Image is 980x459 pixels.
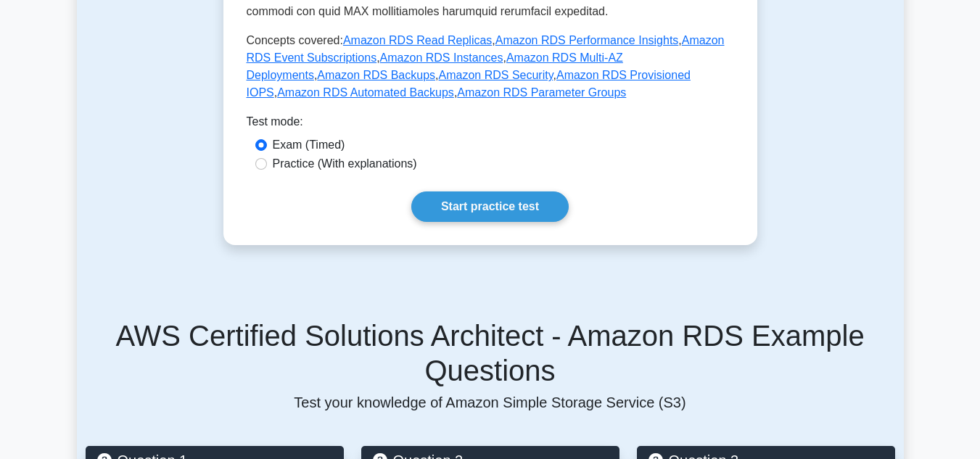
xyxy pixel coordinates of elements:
a: Amazon RDS Instances [380,51,503,64]
a: Amazon RDS Automated Backups [277,86,454,99]
a: Amazon RDS Parameter Groups [457,86,626,99]
label: Practice (With explanations) [273,155,417,173]
a: Amazon RDS Backups [317,69,435,81]
a: Start practice test [411,191,569,222]
div: Test mode: [247,113,734,136]
a: Amazon RDS Security [439,69,553,81]
p: Test your knowledge of Amazon Simple Storage Service (S3) [86,394,895,411]
a: Amazon RDS Read Replicas [343,34,492,46]
p: Concepts covered: , , , , , , , , , [247,32,734,102]
a: Amazon RDS Performance Insights [495,34,679,46]
label: Exam (Timed) [273,136,345,154]
h5: AWS Certified Solutions Architect - Amazon RDS Example Questions [86,318,895,388]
